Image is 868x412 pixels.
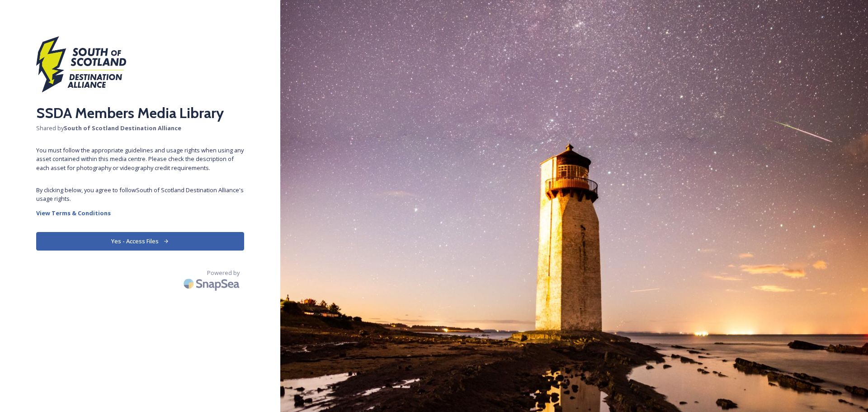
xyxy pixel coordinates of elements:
h2: SSDA Members Media Library [36,102,244,124]
img: 2021_SSH_Destination_colour.png [36,36,127,98]
img: SnapSea Logo [181,273,244,294]
strong: South of Scotland Destination Alliance [64,124,181,132]
span: Powered by [207,269,240,277]
span: Shared by [36,124,244,133]
span: By clicking below, you agree to follow South of Scotland Destination Alliance 's usage rights. [36,186,244,203]
button: Yes - Access Files [36,232,244,251]
strong: View Terms & Conditions [36,209,111,217]
span: You must follow the appropriate guidelines and usage rights when using any asset contained within... [36,146,244,172]
a: View Terms & Conditions [36,208,244,218]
